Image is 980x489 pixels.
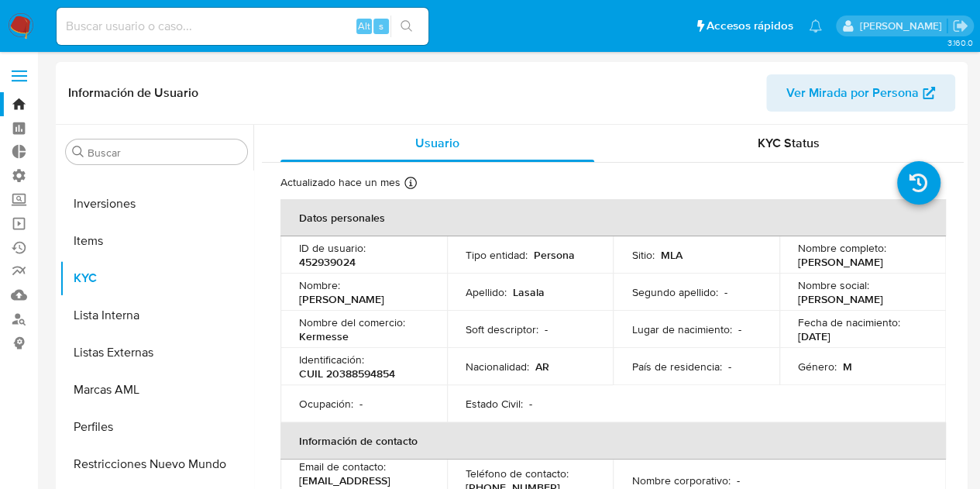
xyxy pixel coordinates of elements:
p: MLA [660,248,682,262]
p: [PERSON_NAME] [798,292,883,306]
p: - [736,474,739,487]
p: [PERSON_NAME] [299,292,384,306]
p: 452939024 [299,255,356,269]
span: Ver Mirada por Persona [786,74,919,112]
p: País de residencia : [631,360,721,374]
p: Nombre completo : [798,241,886,255]
th: Datos personales [280,199,946,236]
p: Sitio : [631,248,654,262]
span: KYC Status [758,134,820,152]
button: Lista Interna [60,297,253,334]
th: Información de contacto [280,422,946,460]
p: - [738,322,741,336]
p: Género : [798,360,837,374]
p: - [359,397,363,411]
input: Buscar usuario o caso... [57,16,428,36]
p: Persona [534,248,575,262]
button: Buscar [72,146,84,158]
span: Accesos rápidos [707,18,793,34]
p: Email de contacto : [299,460,386,474]
p: Identificación : [299,353,364,367]
button: Ver Mirada por Persona [766,74,955,112]
button: Perfiles [60,408,253,446]
span: Alt [358,19,370,33]
button: search-icon [390,15,422,37]
p: Teléfono de contacto : [466,467,569,480]
p: Nombre : [299,278,340,292]
p: AR [535,360,549,374]
p: Actualizado hace un mes [280,175,401,190]
p: ID de usuario : [299,241,366,255]
p: Nombre del comercio : [299,315,405,329]
p: Nombre social : [798,278,869,292]
span: Usuario [415,134,459,152]
a: Notificaciones [809,19,822,33]
p: - [724,285,727,299]
button: Inversiones [60,185,253,222]
p: Tipo entidad : [466,248,528,262]
p: Fecha de nacimiento : [798,315,900,329]
p: Apellido : [466,285,507,299]
p: Kermesse [299,329,349,343]
p: Estado Civil : [466,397,523,411]
p: Nacionalidad : [466,360,529,374]
p: Nombre corporativo : [631,474,730,487]
p: [PERSON_NAME] [798,255,883,269]
p: - [727,360,731,374]
button: Listas Externas [60,334,253,371]
p: - [529,397,532,411]
button: KYC [60,260,253,297]
p: [DATE] [798,329,830,343]
span: s [379,19,383,33]
button: Marcas AML [60,371,253,408]
h1: Información de Usuario [68,85,198,101]
p: julian.lasala@mercadolibre.com [859,19,947,33]
p: Lugar de nacimiento : [631,322,731,336]
a: Salir [952,18,968,34]
p: Segundo apellido : [631,285,717,299]
button: Items [60,222,253,260]
p: Lasala [513,285,545,299]
p: M [843,360,852,374]
p: Soft descriptor : [466,322,538,336]
p: - [545,322,548,336]
button: Restricciones Nuevo Mundo [60,446,253,483]
p: CUIL 20388594854 [299,367,395,381]
input: Buscar [88,146,241,160]
p: Ocupación : [299,397,353,411]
